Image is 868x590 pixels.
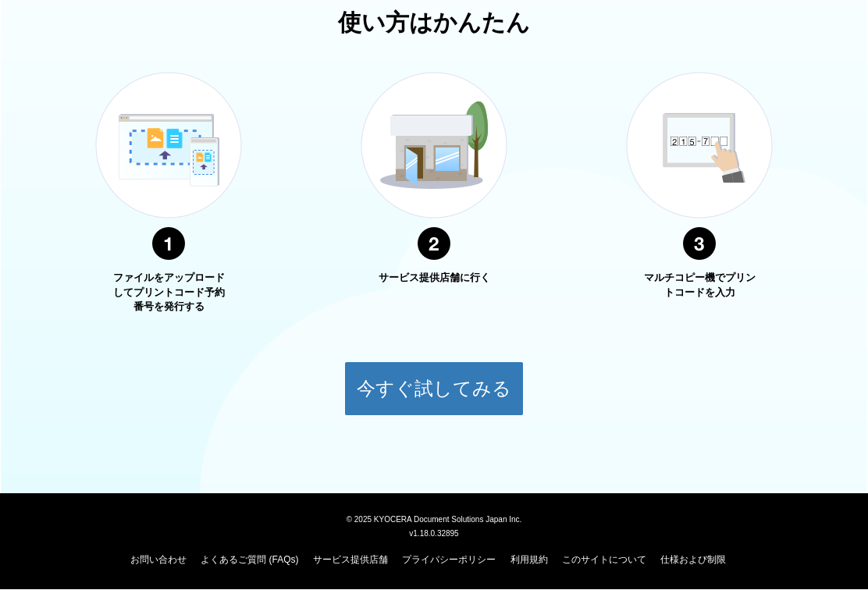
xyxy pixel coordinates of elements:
[562,555,646,566] a: このサイトについて
[402,555,496,566] a: プライバシーポリシー
[130,555,187,566] a: お問い合わせ
[110,272,227,315] p: ファイルをアップロードしてプリントコード予約番号を発行する
[510,555,548,566] a: 利用規約
[409,529,458,538] span: v1.18.0.32895
[375,272,493,286] p: サービス提供店舗に行く
[344,362,524,417] button: 今すぐ試してみる
[201,555,298,566] a: よくあるご質問 (FAQs)
[313,555,388,566] a: サービス提供店舗
[660,555,726,566] a: 仕様および制限
[347,514,522,524] span: © 2025 KYOCERA Document Solutions Japan Inc.
[641,272,758,300] p: マルチコピー機でプリントコードを入力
